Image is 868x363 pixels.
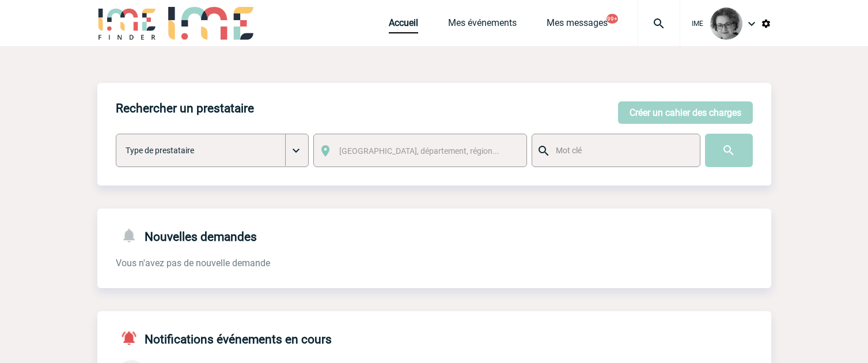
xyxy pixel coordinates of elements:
img: IME-Finder [97,7,157,40]
span: [GEOGRAPHIC_DATA], département, région... [339,146,499,156]
a: Accueil [389,17,418,33]
a: Mes événements [448,17,517,33]
img: 101028-0.jpg [710,7,742,40]
input: Submit [705,134,753,167]
input: Mot clé [553,143,689,158]
h4: Notifications événements en cours [116,330,332,346]
img: notifications-24-px-g.png [120,227,145,244]
button: 99+ [607,14,618,24]
span: Vous n'avez pas de nouvelle demande [116,258,270,269]
h4: Rechercher un prestataire [116,101,254,115]
a: Mes messages [547,17,608,33]
img: notifications-active-24-px-r.png [120,330,145,346]
h4: Nouvelles demandes [116,227,257,244]
span: IME [692,20,703,28]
